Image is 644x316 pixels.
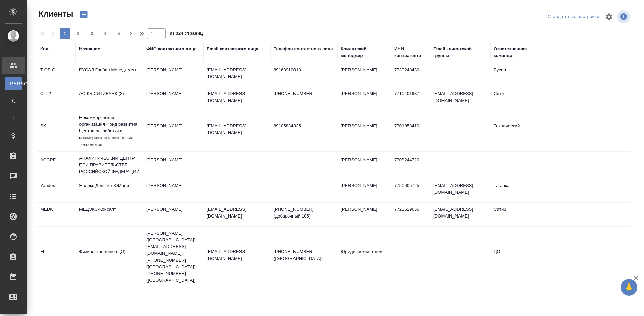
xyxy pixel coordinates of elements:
[5,77,22,90] a: [PERSON_NAME]
[274,90,334,97] p: [PHONE_NUMBER]
[490,63,544,87] td: Русал
[430,87,490,111] td: [EMAIL_ADDRESS][DOMAIN_NAME]
[170,29,203,39] span: из 324 страниц
[274,123,334,129] p: 89105834335
[87,28,97,39] button: 3
[391,203,430,226] td: 7723529656
[5,94,22,107] a: Д
[337,179,391,202] td: [PERSON_NAME]
[207,248,267,262] p: [EMAIL_ADDRESS][DOMAIN_NAME]
[143,203,203,226] td: [PERSON_NAME]
[37,203,76,226] td: MEDK
[143,227,203,287] td: [PERSON_NAME] ([GEOGRAPHIC_DATA]) [EMAIL_ADDRESS][DOMAIN_NAME] [PHONE_NUMBER] ([GEOGRAPHIC_DATA])...
[274,67,334,73] p: 89163910013
[337,87,391,111] td: [PERSON_NAME]
[76,152,143,179] td: АНАЛИТИЧЕСКИЙ ЦЕНТР ПРИ ПРАВИТЕЛЬСТВЕ РОССИЙСКОЙ ФЕДЕРАЦИИ
[76,63,143,87] td: РУСАЛ Глобал Менеджмент
[143,179,203,202] td: [PERSON_NAME]
[337,203,391,226] td: [PERSON_NAME]
[73,28,84,39] button: 2
[143,153,203,177] td: [PERSON_NAME]
[601,9,617,25] span: Настроить таблицу
[621,279,637,296] button: 🙏
[341,46,388,59] div: Клиентский менеджер
[274,206,334,220] p: [PHONE_NUMBER] (добавочный 105)
[207,67,267,80] p: [EMAIL_ADDRESS][DOMAIN_NAME]
[623,280,635,294] span: 🙏
[76,111,143,151] td: Некоммерческая организация Фонд развития Центра разработки и коммерциализации новых технологий
[207,206,267,220] p: [EMAIL_ADDRESS][DOMAIN_NAME]
[37,9,73,19] span: Клиенты
[37,119,76,143] td: SK
[87,30,97,37] span: 3
[433,46,487,59] div: Email клиентской группы
[490,119,544,143] td: Технический
[337,153,391,177] td: [PERSON_NAME]
[494,46,541,59] div: Ответственная команда
[113,28,124,39] button: 5
[391,119,430,143] td: 7701058410
[490,245,544,269] td: ЦО
[274,248,334,262] p: [PHONE_NUMBER] ([GEOGRAPHIC_DATA])
[394,46,427,59] div: ИНН контрагента
[391,153,430,177] td: 7708244720
[37,179,76,202] td: Yandex
[207,123,267,136] p: [EMAIL_ADDRESS][DOMAIN_NAME]
[146,46,197,52] div: ФИО контактного лица
[490,203,544,226] td: Сити3
[8,80,18,87] span: [PERSON_NAME]
[8,114,18,121] span: Т
[490,179,544,202] td: Таганка
[143,119,203,143] td: [PERSON_NAME]
[37,63,76,87] td: T-OP-C
[79,46,100,52] div: Название
[143,63,203,87] td: [PERSON_NAME]
[490,87,544,111] td: Сити
[8,97,18,104] span: Д
[617,10,631,23] span: Посмотреть информацию
[100,30,111,37] span: 4
[546,12,601,22] div: split button
[391,63,430,87] td: 7730248430
[100,28,111,39] button: 4
[391,87,430,111] td: 7710401987
[430,179,490,202] td: [EMAIL_ADDRESS][DOMAIN_NAME]
[76,179,143,202] td: Яндекс Деньги / ЮМани
[73,30,84,37] span: 2
[37,153,76,177] td: ACGRF
[391,245,430,269] td: -
[76,245,143,269] td: Физическое лицо (ЦО)
[37,87,76,111] td: CITI2
[207,90,267,104] p: [EMAIL_ADDRESS][DOMAIN_NAME]
[37,245,76,269] td: FL
[391,179,430,202] td: 7750005725
[40,46,48,52] div: Код
[274,46,333,52] div: Телефон контактного лица
[337,63,391,87] td: [PERSON_NAME]
[76,203,143,226] td: МЕДЭКС-Консалт
[337,245,391,269] td: Юридический отдел
[143,87,203,111] td: [PERSON_NAME]
[76,87,143,111] td: АО КБ СИТИБАНК (2)
[430,203,490,226] td: [EMAIL_ADDRESS][DOMAIN_NAME]
[5,111,22,124] a: Т
[113,30,124,37] span: 5
[337,119,391,143] td: [PERSON_NAME]
[207,46,258,52] div: Email контактного лица
[76,9,92,20] button: Создать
